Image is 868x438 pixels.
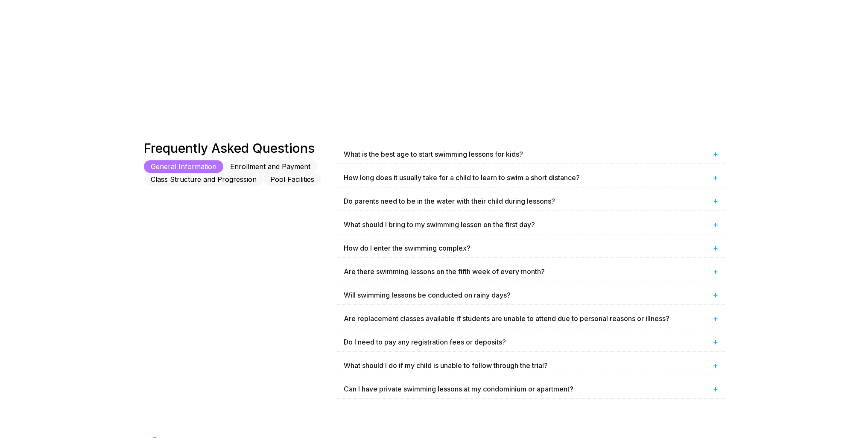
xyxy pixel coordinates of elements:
[144,173,263,186] button: Class Structure and Progression
[337,239,725,257] div: How do I enter the swimming complex?
[337,145,725,164] div: What is the best age to start swimming lessons for kids?
[713,172,718,183] span: +
[713,219,718,230] span: +
[144,160,223,173] button: General Information
[337,192,725,210] div: Do parents need to be in the water with their child during lessons?
[337,215,725,234] div: What should I bring to my swimming lesson on the first day?
[263,173,321,186] button: Pool Facilities
[337,380,725,398] div: Can I have private swimming lessons at my condominium or apartment?
[337,309,725,328] div: Are replacement classes available if students are unable to attend due to personal reasons or ill...
[713,337,718,347] span: +
[223,160,317,173] button: Enrollment and Payment
[337,286,725,304] div: Will swimming lessons be conducted on rainy days?
[337,168,725,187] div: How long does it usually take for a child to learn to swim a short distance?
[713,290,718,300] span: +
[713,313,718,324] span: +
[713,384,718,394] span: +
[337,262,725,281] div: Are there swimming lessons on the fifth week of every month?
[713,196,718,206] span: +
[713,243,718,253] span: +
[337,333,725,351] div: Do I need to pay any registration fees or deposits?
[713,360,718,371] span: +
[337,356,725,375] div: What should I do if my child is unable to follow through the trial?
[144,140,337,156] div: Frequently Asked Questions
[713,266,718,277] span: +
[713,149,718,159] span: +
